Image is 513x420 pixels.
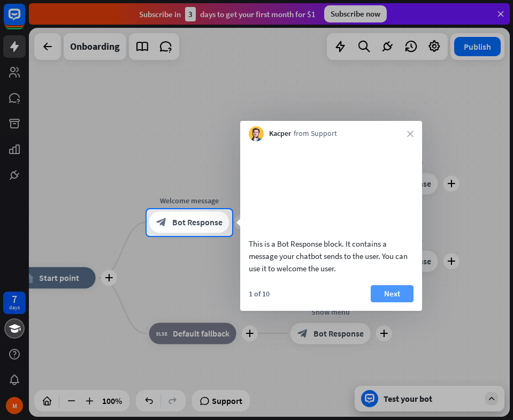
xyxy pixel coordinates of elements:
[156,217,167,228] i: block_bot_response
[269,128,291,139] span: Kacper
[371,285,414,302] button: Next
[249,289,270,299] div: 1 of 10
[172,217,223,228] span: Bot Response
[294,128,337,139] span: from Support
[407,131,414,137] i: close
[249,238,414,274] div: This is a Bot Response block. It contains a message your chatbot sends to the user. You can use i...
[9,4,41,36] button: Open LiveChat chat widget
